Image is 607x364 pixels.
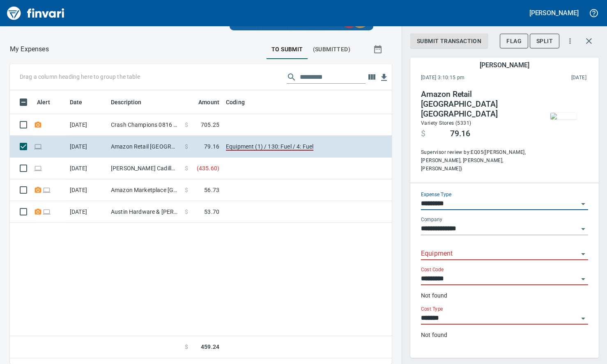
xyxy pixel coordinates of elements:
[421,192,451,197] label: Expense Type
[536,36,553,46] span: Split
[34,144,42,149] span: Online transaction
[421,307,443,311] label: Cost Type
[226,97,255,107] span: Coding
[577,198,589,210] button: Open
[108,136,182,158] td: Amazon Retail [GEOGRAPHIC_DATA] [GEOGRAPHIC_DATA]
[577,223,589,235] button: Open
[10,44,49,54] p: My Expenses
[185,164,188,172] span: $
[108,114,182,136] td: Crash Champions 0816 - [GEOGRAPHIC_DATA] [GEOGRAPHIC_DATA]
[201,121,219,129] span: 705.25
[421,129,425,139] span: $
[67,136,108,158] td: [DATE]
[34,165,42,171] span: Online transaction
[204,186,219,194] span: 56.73
[5,3,67,23] img: Finvari
[198,97,219,107] span: Amount
[37,97,61,107] span: Alert
[111,97,152,107] span: Description
[518,74,586,82] span: This charge was settled by the merchant and appears on the 2025/08/23 statement.
[34,187,42,192] span: Receipt Required
[421,120,471,126] span: Variety Stores (5331)
[421,74,518,82] span: [DATE] 3:10:15 pm
[271,44,303,55] span: To Submit
[579,31,599,51] button: Close transaction
[20,73,140,81] p: Drag a column heading here to group the table
[500,34,528,49] button: Flag
[34,209,42,214] span: Receipt Required
[561,32,579,50] button: More
[204,142,219,151] span: 79.16
[188,97,219,107] span: Amount
[421,217,442,222] label: Company
[410,34,488,49] button: Submit Transaction
[577,273,589,285] button: Open
[421,89,533,119] h4: Amazon Retail [GEOGRAPHIC_DATA] [GEOGRAPHIC_DATA]
[70,97,93,107] span: Date
[197,164,219,172] span: ( 435.60 )
[480,61,529,69] h5: [PERSON_NAME]
[223,136,428,158] td: Equipment (1) / 130: Fuel / 4: Fuel
[550,113,577,119] img: receipts%2Ftapani%2F2025-08-21%2F9mFQdhIF8zLowLGbDphOVZksN8b2__yXHZ0aN7uIEuYsdGxMor_thumb.png
[108,201,182,223] td: Austin Hardware & [PERSON_NAME] Summit [GEOGRAPHIC_DATA]
[577,248,589,260] button: Open
[37,97,50,107] span: Alert
[417,36,481,46] span: Submit Transaction
[450,129,470,139] span: 79.16
[10,44,49,54] nav: breadcrumb
[111,97,142,107] span: Description
[185,186,188,194] span: $
[226,97,245,107] span: Coding
[67,114,108,136] td: [DATE]
[527,7,581,19] button: [PERSON_NAME]
[506,36,522,46] span: Flag
[185,208,188,216] span: $
[108,158,182,179] td: [PERSON_NAME] Cadilla Pasco [GEOGRAPHIC_DATA]
[529,9,579,17] h5: [PERSON_NAME]
[204,208,219,216] span: 53.70
[421,291,588,300] p: Not found
[421,331,588,339] p: Not found
[67,179,108,201] td: [DATE]
[185,121,188,129] span: $
[530,34,559,49] button: Split
[67,201,108,223] td: [DATE]
[185,343,188,351] span: $
[201,343,219,351] span: 459.24
[185,142,188,151] span: $
[313,44,350,55] span: (Submitted)
[108,179,182,201] td: Amazon Marketplace [GEOGRAPHIC_DATA] [GEOGRAPHIC_DATA]
[42,187,51,192] span: Online transaction
[67,158,108,179] td: [DATE]
[577,313,589,324] button: Open
[70,97,83,107] span: Date
[421,149,533,173] span: Supervisor review by: EQ05 ([PERSON_NAME], [PERSON_NAME], [PERSON_NAME], [PERSON_NAME])
[421,267,444,272] label: Cost Code
[42,209,51,214] span: Online transaction
[34,122,42,127] span: Receipt Required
